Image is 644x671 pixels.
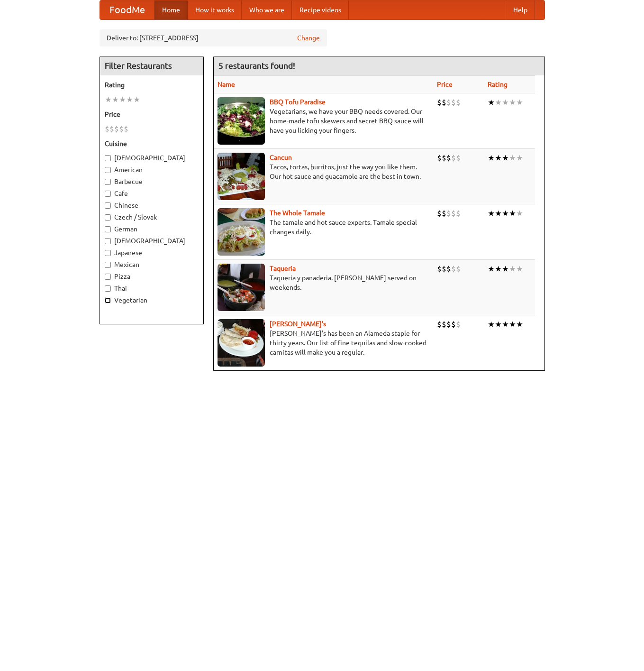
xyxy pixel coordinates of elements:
li: ★ [488,264,495,274]
li: ★ [112,94,119,105]
li: ★ [488,319,495,330]
li: $ [446,264,451,274]
li: ★ [502,97,509,108]
li: $ [105,124,109,134]
li: $ [456,319,461,330]
li: ★ [133,94,140,105]
li: $ [437,319,442,330]
label: German [105,224,199,234]
img: cancun.jpg [218,153,265,200]
li: ★ [488,153,495,163]
li: $ [109,124,114,134]
p: Vegetarians, we have your BBQ needs covered. Our home-made tofu skewers and secret BBQ sauce will... [218,107,429,135]
li: $ [437,264,442,274]
li: ★ [119,94,126,105]
a: [PERSON_NAME]'s [270,320,326,328]
img: wholetamale.jpg [218,208,265,256]
li: ★ [516,264,523,274]
a: Rating [488,81,508,88]
li: ★ [105,94,112,105]
p: The tamale and hot sauce experts. Tamale special changes daily. [218,218,429,237]
li: ★ [509,97,516,108]
li: $ [451,153,456,163]
input: Thai [105,285,111,292]
p: [PERSON_NAME]'s has been an Alameda staple for thirty years. Our list of fine tequilas and slow-c... [218,329,429,357]
li: ★ [509,208,516,219]
h5: Price [105,110,199,119]
h5: Rating [105,80,199,90]
img: taqueria.jpg [218,264,265,311]
label: Mexican [105,260,199,269]
li: $ [451,208,456,219]
li: ★ [516,97,523,108]
a: Help [506,0,535,19]
a: How it works [188,0,242,19]
li: ★ [502,264,509,274]
b: Cancun [270,154,292,161]
a: Recipe videos [292,0,349,19]
label: Cafe [105,189,199,198]
label: [DEMOGRAPHIC_DATA] [105,153,199,163]
input: Cafe [105,191,111,197]
li: ★ [495,208,502,219]
li: ★ [516,208,523,219]
input: Czech / Slovak [105,214,111,221]
input: Vegetarian [105,297,111,303]
label: [DEMOGRAPHIC_DATA] [105,236,199,246]
a: Taqueria [270,265,296,272]
ng-pluralize: 5 restaurants found! [218,61,295,70]
li: ★ [516,153,523,163]
input: Barbecue [105,179,111,185]
div: Deliver to: [STREET_ADDRESS] [100,29,327,46]
li: $ [451,319,456,330]
input: Japanese [105,250,111,256]
a: Change [297,33,320,43]
input: Chinese [105,202,111,209]
h4: Filter Restaurants [100,56,203,75]
li: $ [442,97,446,108]
li: ★ [126,94,133,105]
li: $ [456,97,461,108]
li: ★ [502,319,509,330]
label: Pizza [105,272,199,281]
li: $ [446,319,451,330]
input: [DEMOGRAPHIC_DATA] [105,155,111,161]
li: ★ [509,319,516,330]
li: $ [124,124,128,134]
li: ★ [495,264,502,274]
li: $ [442,319,446,330]
li: ★ [495,97,502,108]
a: Home [154,0,188,19]
li: ★ [509,153,516,163]
label: Thai [105,284,199,293]
li: $ [437,153,442,163]
label: Barbecue [105,177,199,186]
a: BBQ Tofu Paradise [270,98,326,106]
li: $ [114,124,119,134]
li: $ [451,97,456,108]
input: American [105,167,111,173]
li: ★ [502,153,509,163]
li: ★ [488,97,495,108]
li: $ [437,97,442,108]
li: $ [446,97,451,108]
a: FoodMe [100,0,154,19]
label: Japanese [105,248,199,257]
li: ★ [495,319,502,330]
li: $ [456,153,461,163]
label: Czech / Slovak [105,212,199,222]
a: The Whole Tamale [270,209,325,217]
li: $ [446,153,451,163]
li: ★ [502,208,509,219]
img: tofuparadise.jpg [218,97,265,145]
li: ★ [495,153,502,163]
p: Taqueria y panaderia. [PERSON_NAME] served on weekends. [218,273,429,292]
li: $ [119,124,124,134]
li: $ [451,264,456,274]
a: Price [437,81,453,88]
label: American [105,165,199,175]
li: ★ [516,319,523,330]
